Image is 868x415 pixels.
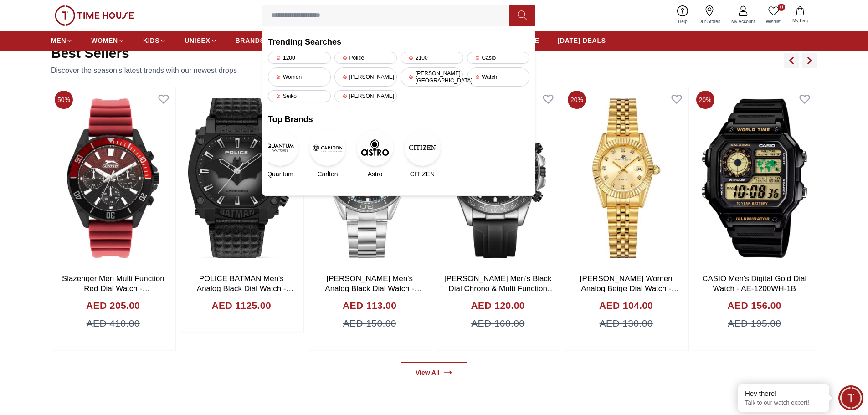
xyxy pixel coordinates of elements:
div: 1200 [268,52,331,64]
a: Our Stores [693,4,726,27]
a: UNISEX [185,32,217,49]
h4: AED 104.00 [599,298,653,313]
a: [PERSON_NAME] Men's Analog Black Dial Watch - K23024-SBSB [325,274,422,303]
a: Slazenger Men Multi Function Red Dial Watch -SL.9.2274.2.07 [62,274,164,303]
span: Astro [368,169,383,179]
img: CASIO Men's Digital Gold Dial Watch - AE-1200WH-1B [693,87,817,269]
a: [PERSON_NAME] Men's Black Dial Chrono & Multi Function Watch - K23149-SSBB [444,274,555,303]
h4: AED 205.00 [86,298,140,313]
a: CASIO Men's Digital Gold Dial Watch - AE-1200WH-1B [702,274,806,293]
span: Help [674,18,691,25]
a: KIDS [143,32,166,49]
img: POLICE BATMAN Men's Analog Black Dial Watch - PEWGD0022601 [180,87,304,269]
span: Quantum [267,169,293,179]
div: Hey there! [745,389,822,398]
span: AED 195.00 [728,316,781,331]
span: CITIZEN [410,169,435,179]
button: My Bag [787,5,813,26]
span: Carlton [317,169,338,179]
div: Watch [467,67,530,87]
span: WOMEN [91,36,118,45]
div: Seiko [268,90,331,102]
a: View All [401,362,467,383]
p: Discover the season’s latest trends with our newest drops [51,65,237,76]
a: CITIZENCITIZEN [410,129,435,179]
a: BRANDS [236,32,265,49]
span: 20% [568,91,586,109]
h4: AED 1125.00 [212,298,271,313]
h4: AED 120.00 [471,298,525,313]
h2: Top Brands [268,113,529,126]
span: 20% [696,91,714,109]
span: Our Stores [695,18,724,25]
a: CarltonCarlton [315,129,340,179]
a: WOMEN [91,32,125,49]
div: [PERSON_NAME][GEOGRAPHIC_DATA] [401,67,463,87]
span: AED 410.00 [87,316,140,331]
a: [PERSON_NAME] Women Analog Beige Dial Watch - K22536-GBGC [580,274,679,303]
img: Carlton [309,129,346,166]
span: Wishlist [762,18,785,25]
div: 2100 [401,52,463,64]
img: ... [55,5,134,26]
h4: AED 113.00 [343,298,396,313]
span: AED 160.00 [471,316,524,331]
a: [DATE] DEALS [558,32,606,49]
span: BRANDS [236,36,265,45]
div: Casio [467,52,530,64]
a: 0Wishlist [760,4,787,27]
span: [DATE] DEALS [558,36,606,45]
div: Chat Widget [838,385,863,410]
span: UNISEX [185,36,210,45]
h2: Trending Searches [268,36,529,48]
span: 0 [778,4,785,11]
a: QuantumQuantum [268,129,293,179]
img: Kenneth Scott Women Analog Beige Dial Watch - K22536-GBGC [564,87,688,269]
div: Women [268,67,331,87]
p: Talk to our watch expert! [745,399,822,407]
a: Help [673,4,693,27]
span: My Bag [789,17,812,24]
span: KIDS [143,36,159,45]
div: Police [334,52,397,64]
img: Slazenger Men Multi Function Red Dial Watch -SL.9.2274.2.07 [51,87,175,269]
div: [PERSON_NAME] [334,90,397,102]
span: 50% [55,91,73,109]
a: MEN [51,32,73,49]
img: Quantum [262,129,298,166]
a: AstroAstro [363,129,387,179]
a: POLICE BATMAN Men's Analog Black Dial Watch - PEWGD0022601 [197,274,294,303]
span: AED 150.00 [343,316,396,331]
h4: AED 156.00 [728,298,781,313]
span: AED 130.00 [600,316,653,331]
span: MEN [51,36,66,45]
img: Astro [357,129,393,166]
div: [PERSON_NAME] [334,67,397,87]
span: My Account [728,18,759,25]
img: CITIZEN [404,129,441,166]
h2: Best Sellers [51,45,237,61]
